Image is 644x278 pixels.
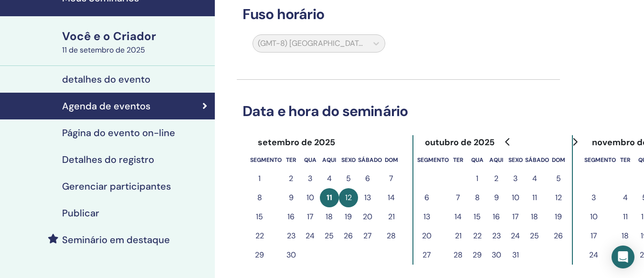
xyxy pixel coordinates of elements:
font: 13 [364,192,371,203]
font: Agenda de eventos [62,100,150,112]
font: 15 [256,212,263,222]
font: 13 [423,212,430,222]
font: sexo [341,156,356,164]
font: 18 [531,212,538,222]
font: 14 [388,192,395,203]
font: 12 [345,192,352,203]
font: 2 [494,173,498,183]
font: 5 [346,173,351,183]
font: 21 [455,231,462,241]
font: ter [453,156,464,164]
th: quarta-feira [301,150,320,169]
font: 19 [555,212,562,222]
font: segmento [417,156,449,164]
font: Publicar [62,207,99,219]
font: 29 [255,250,264,260]
th: quinta-feira [320,150,339,169]
font: 25 [325,231,334,241]
font: segmento [584,156,616,164]
font: 24 [589,250,598,260]
font: 11 [532,192,537,203]
font: 6 [365,173,370,183]
font: aqui [489,156,503,164]
font: 10 [306,192,314,203]
font: 31 [512,250,519,260]
th: segunda-feira [250,150,282,169]
font: 21 [388,212,395,222]
font: 2 [289,173,293,183]
font: 12 [555,192,562,203]
font: Data e hora do seminário [243,102,408,120]
font: sábado [525,156,549,164]
font: 11 [327,192,332,203]
font: 18 [622,231,629,241]
font: 1 [476,173,478,183]
th: terça-feira [449,150,468,169]
font: Fuso horário [243,5,324,23]
th: terça-feira [282,150,301,169]
font: 19 [345,212,352,222]
font: detalhes do evento [62,73,150,86]
font: Você e o Criador [62,29,156,43]
th: segunda-feira [584,150,616,169]
font: sexo [508,156,523,164]
font: 5 [556,173,561,183]
button: Ir para o mês anterior [500,132,516,151]
font: 20 [363,212,372,222]
font: 24 [306,231,315,241]
font: 8 [257,192,262,203]
font: ter [286,156,296,164]
div: Abra o Intercom Messenger [612,246,634,268]
font: 3 [513,173,517,183]
font: 11 de setembro de 2025 [62,45,145,55]
font: 7 [456,192,460,203]
font: 17 [591,231,597,241]
font: 4 [532,173,537,183]
font: 17 [307,212,314,222]
font: 24 [511,231,520,241]
font: qua [304,156,317,164]
button: Ir para o próximo mês [567,132,582,151]
font: 3 [591,192,596,203]
font: 1 [258,173,261,183]
font: 28 [454,250,463,260]
font: segmento [250,156,282,164]
font: 9 [289,192,294,203]
font: ter [620,156,631,164]
font: 10 [512,192,519,203]
a: Você e o Criador11 de setembro de 2025 [56,28,215,56]
font: 16 [287,212,295,222]
font: dom [385,156,398,164]
font: 22 [255,231,264,241]
th: sexta-feira [339,150,358,169]
font: 23 [287,231,296,241]
font: sábado [358,156,382,164]
font: 27 [422,250,431,260]
font: Detalhes do registro [62,153,154,166]
font: 28 [387,231,396,241]
font: 29 [473,250,482,260]
th: quarta-feira [468,150,487,169]
font: 30 [286,250,296,260]
font: 25 [530,231,539,241]
th: sexta-feira [506,150,525,169]
font: Gerenciar participantes [62,180,171,192]
font: 7 [389,173,393,183]
font: 26 [344,231,353,241]
font: 18 [326,212,333,222]
font: 30 [492,250,501,260]
font: 23 [492,231,501,241]
font: 3 [308,173,312,183]
font: dom [552,156,565,164]
th: segunda-feira [417,150,449,169]
font: 4 [327,173,332,183]
font: outubro de 2025 [425,137,495,148]
font: 9 [494,192,499,203]
font: 4 [623,192,628,203]
th: sábado [358,150,382,169]
font: 26 [554,231,563,241]
font: 22 [473,231,482,241]
th: quinta-feira [487,150,506,169]
font: 11 [623,212,628,222]
th: sábado [525,150,549,169]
